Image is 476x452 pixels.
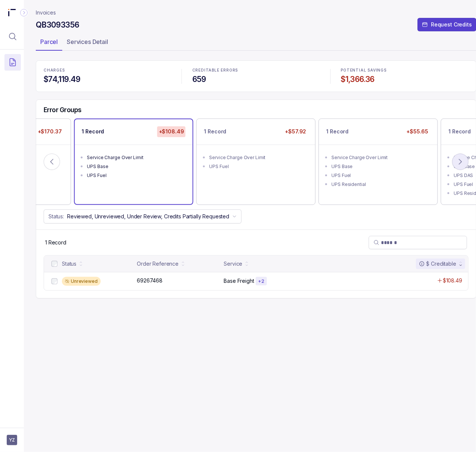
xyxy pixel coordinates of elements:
[192,68,320,73] p: CREDITABLE ERRORS
[332,163,429,170] div: UPS Base
[4,54,21,70] button: Menu Icon Button DocumentTextIcon
[283,126,308,137] p: +$57.92
[224,260,242,268] div: Service
[36,9,56,16] a: Invoices
[51,278,57,284] input: checkbox-checkbox
[87,154,185,161] div: Service Charge Over Limit
[137,277,163,284] p: 69267468
[51,261,57,267] input: checkbox-checkbox
[19,8,28,17] div: Collapse Icon
[157,126,186,137] p: +$108.49
[44,68,171,73] p: CHARGES
[137,260,179,268] div: Order Reference
[40,37,58,46] p: Parcel
[62,277,101,286] div: Unreviewed
[67,213,229,220] p: Reviewed, Unreviewed, Under Review, Credits Partially Requested
[36,20,79,30] h4: QB3093356
[327,128,349,135] p: 1 Record
[87,163,185,170] div: UPS Base
[36,126,63,137] p: +$170.37
[62,36,113,51] li: Tab Services Detail
[258,278,265,284] p: + 2
[45,239,66,246] div: Remaining page entries
[443,277,462,284] p: $108.49
[192,74,320,85] h4: 659
[332,154,429,161] div: Service Charge Over Limit
[45,239,66,246] p: 1 Record
[419,260,456,268] div: $ Creditable
[36,9,56,16] nav: breadcrumb
[44,209,242,224] button: Status:Reviewed, Unreviewed, Under Review, Credits Partially Requested
[405,126,430,137] p: +$55.65
[224,277,254,285] p: Base Freight
[44,106,82,114] h5: Error Groups
[209,163,307,170] div: UPS Fuel
[82,128,104,135] p: 1 Record
[87,172,185,179] div: UPS Fuel
[36,36,62,51] li: Tab Parcel
[431,21,472,28] p: Request Credits
[209,154,307,161] div: Service Charge Over Limit
[341,74,469,85] h4: $1,366.36
[341,68,469,73] p: POTENTIAL SAVINGS
[7,435,17,445] button: User initials
[449,128,471,135] p: 1 Record
[332,181,429,188] div: UPS Residential
[332,172,429,179] div: UPS Fuel
[44,74,171,85] h4: $74,119.49
[62,260,76,268] div: Status
[48,213,64,220] p: Status:
[67,37,108,46] p: Services Detail
[204,128,227,135] p: 1 Record
[4,28,21,45] button: Menu Icon Button MagnifyingGlassIcon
